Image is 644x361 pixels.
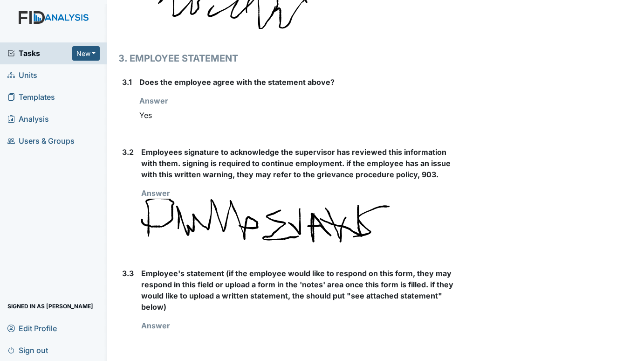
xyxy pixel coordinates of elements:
[7,48,72,59] a: Tasks
[141,268,457,312] label: Employee's statement (if the employee would like to respond on this form, they may respond in thi...
[72,46,100,61] button: New
[118,51,457,65] h1: 3. EMPLOYEE STATEMENT
[139,106,457,124] div: Yes
[139,76,335,88] label: Does the employee agree with the statement above?
[7,299,93,313] span: Signed in as [PERSON_NAME]
[141,321,170,330] strong: Answer
[139,96,168,105] strong: Answer
[122,268,134,279] label: 3.3
[7,68,37,83] span: Units
[122,76,132,88] label: 3.1
[7,134,75,148] span: Users & Groups
[141,146,457,180] label: Employees signature to acknowledge the supervisor has reviewed this information with them. signin...
[7,321,57,335] span: Edit Profile
[141,188,170,198] strong: Answer
[122,146,134,158] label: 3.2
[7,90,55,104] span: Templates
[7,112,49,126] span: Analysis
[141,199,421,245] img: TT++dvv9YAAAAASUVORK5CYII=
[7,343,48,357] span: Sign out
